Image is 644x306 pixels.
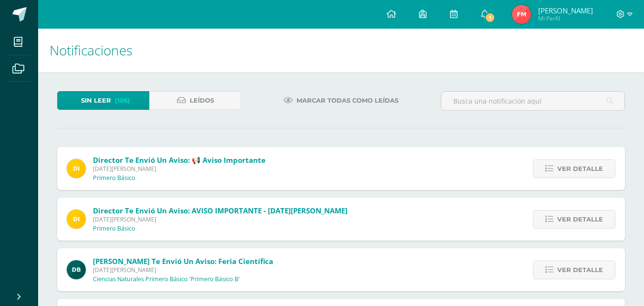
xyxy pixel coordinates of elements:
p: Primero Básico [93,225,135,232]
img: f0b35651ae50ff9c693c4cbd3f40c4bb.png [67,210,86,229]
span: Leídos [190,92,214,109]
span: [DATE][PERSON_NAME] [93,215,348,223]
a: Leídos [149,91,241,110]
span: [DATE][PERSON_NAME] [93,266,273,274]
span: (106) [115,92,130,109]
span: Sin leer [81,92,111,109]
a: Marcar todas como leídas [272,91,410,110]
span: 1 [485,12,495,23]
span: Ver detalle [557,160,603,178]
input: Busca una notificación aquí [441,92,624,110]
span: Ver detalle [557,211,603,228]
span: Mi Perfil [538,14,593,22]
span: Marcar todas como leídas [296,92,399,109]
img: 2ce8b78723d74065a2fbc9da14b79a38.png [67,260,86,279]
span: [PERSON_NAME] [538,6,593,15]
img: e7e831ab183abe764ca085a59fd3502c.png [512,5,531,24]
span: Ver detalle [557,261,603,279]
span: [PERSON_NAME] te envió un aviso: Feria Científica [93,256,273,266]
a: Sin leer(106) [57,91,149,110]
p: Primero Básico [93,174,135,182]
span: Director te envió un aviso: AVISO IMPORTANTE - [DATE][PERSON_NAME] [93,206,348,215]
span: Director te envió un aviso: 📢 Aviso Importante [93,155,266,165]
span: Notificaciones [50,41,133,59]
p: Ciencias Naturales Primero Básico 'Primero Básico B' [93,275,240,283]
span: [DATE][PERSON_NAME] [93,165,266,173]
img: f0b35651ae50ff9c693c4cbd3f40c4bb.png [67,159,86,178]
